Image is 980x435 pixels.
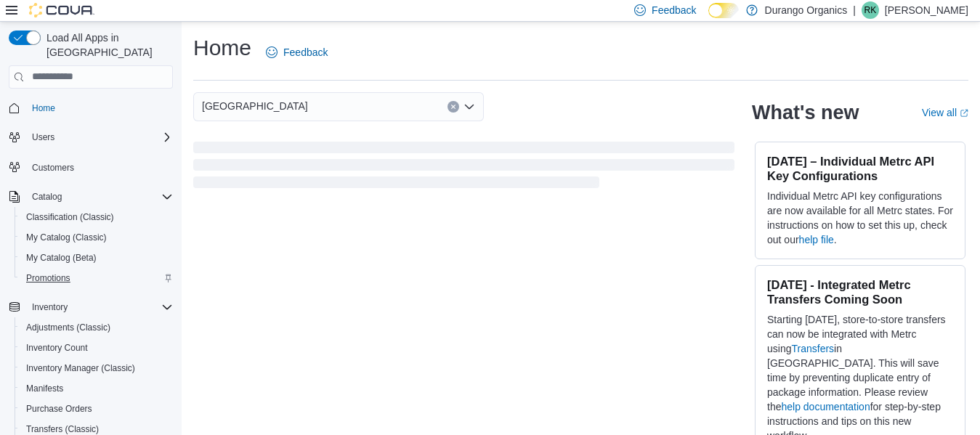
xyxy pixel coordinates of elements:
[3,127,179,147] button: Users
[20,319,173,336] span: Adjustments (Classic)
[26,403,92,415] span: Purchase Orders
[26,232,107,243] span: My Catalog (Classic)
[708,18,709,19] span: Dark Mode
[26,298,173,316] span: Inventory
[960,109,968,118] svg: External link
[20,400,98,418] a: Purchase Orders
[26,129,173,146] span: Users
[15,268,179,288] button: Promotions
[41,31,173,60] span: Load All Apps in [GEOGRAPHIC_DATA]
[20,359,173,377] span: Inventory Manager (Classic)
[767,154,953,183] h3: [DATE] – Individual Metrc API Key Configurations
[283,45,328,60] span: Feedback
[26,188,173,206] span: Catalog
[885,1,968,19] p: [PERSON_NAME]
[26,298,73,316] button: Inventory
[26,99,61,117] a: Home
[26,362,135,374] span: Inventory Manager (Classic)
[26,129,60,146] button: Users
[20,339,94,357] a: Inventory Count
[20,249,102,267] a: My Catalog (Beta)
[26,158,173,176] span: Customers
[20,208,173,226] span: Classification (Classic)
[26,383,63,394] span: Manifests
[20,380,173,397] span: Manifests
[26,322,110,333] span: Adjustments (Classic)
[15,338,179,358] button: Inventory Count
[15,378,179,399] button: Manifests
[765,1,848,19] p: Durango Organics
[864,1,877,19] span: RK
[15,227,179,248] button: My Catalog (Classic)
[32,301,68,313] span: Inventory
[20,339,173,357] span: Inventory Count
[15,358,179,378] button: Inventory Manager (Classic)
[15,317,179,338] button: Adjustments (Classic)
[26,99,173,117] span: Home
[15,207,179,227] button: Classification (Classic)
[767,277,953,306] h3: [DATE] - Integrated Metrc Transfers Coming Soon
[20,380,69,397] a: Manifests
[767,189,953,247] p: Individual Metrc API key configurations are now available for all Metrc states. For instructions ...
[799,234,834,245] a: help file
[3,97,179,118] button: Home
[3,156,179,177] button: Customers
[853,1,856,19] p: |
[26,342,88,354] span: Inventory Count
[20,229,173,246] span: My Catalog (Classic)
[260,38,333,67] a: Feedback
[15,248,179,268] button: My Catalog (Beta)
[26,272,70,284] span: Promotions
[791,343,834,354] a: Transfers
[202,97,308,115] span: [GEOGRAPHIC_DATA]
[3,187,179,207] button: Catalog
[26,159,80,176] a: Customers
[20,249,173,267] span: My Catalog (Beta)
[15,399,179,419] button: Purchase Orders
[708,3,739,18] input: Dark Mode
[20,400,173,418] span: Purchase Orders
[32,162,74,174] span: Customers
[862,1,879,19] div: Ryan Keefe
[922,107,968,118] a: View allExternal link
[32,191,62,203] span: Catalog
[20,208,120,226] a: Classification (Classic)
[26,252,97,264] span: My Catalog (Beta)
[26,423,99,435] span: Transfers (Classic)
[781,401,870,412] a: help documentation
[652,3,696,17] span: Feedback
[20,269,76,287] a: Promotions
[32,131,54,143] span: Users
[20,229,113,246] a: My Catalog (Classic)
[26,188,68,206] button: Catalog
[448,101,459,113] button: Clear input
[193,33,251,62] h1: Home
[20,359,141,377] a: Inventory Manager (Classic)
[463,101,475,113] button: Open list of options
[752,101,859,124] h2: What's new
[32,102,55,114] span: Home
[26,211,114,223] span: Classification (Classic)
[29,3,94,17] img: Cova
[20,319,116,336] a: Adjustments (Classic)
[20,269,173,287] span: Promotions
[3,297,179,317] button: Inventory
[193,145,734,191] span: Loading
